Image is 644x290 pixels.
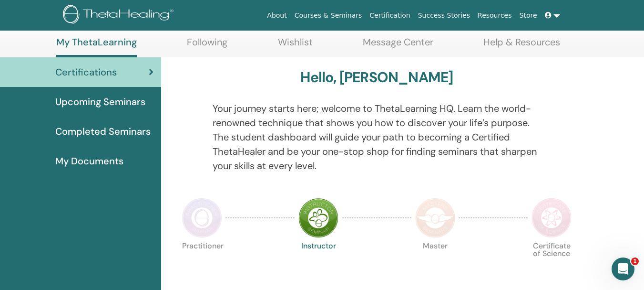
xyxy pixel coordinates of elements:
span: Certifications [55,65,117,79]
a: About [263,7,290,24]
img: Practitioner [182,198,222,238]
h3: Hello, [PERSON_NAME] [300,69,453,86]
img: Master [415,198,455,238]
a: Resources [474,7,516,24]
a: Wishlist [278,36,313,55]
a: Store [516,7,541,24]
span: My Documents [55,154,123,168]
img: Certificate of Science [532,198,572,238]
a: Help & Resources [483,36,560,55]
a: Following [187,36,227,55]
span: Upcoming Seminars [55,95,145,109]
a: My ThetaLearning [56,36,137,57]
p: Certificate of Science [532,242,572,282]
p: Instructor [298,242,338,282]
a: Certification [366,7,414,24]
iframe: Intercom live chat [612,258,634,280]
span: 1 [631,258,639,265]
img: Instructor [298,198,338,238]
p: Practitioner [182,242,222,282]
a: Success Stories [414,7,474,24]
span: Completed Seminars [55,124,151,139]
a: Courses & Seminars [291,7,366,24]
p: Master [415,242,455,282]
p: Your journey starts here; welcome to ThetaLearning HQ. Learn the world-renowned technique that sh... [213,101,541,173]
img: logo.png [63,5,177,26]
a: Message Center [363,36,433,55]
